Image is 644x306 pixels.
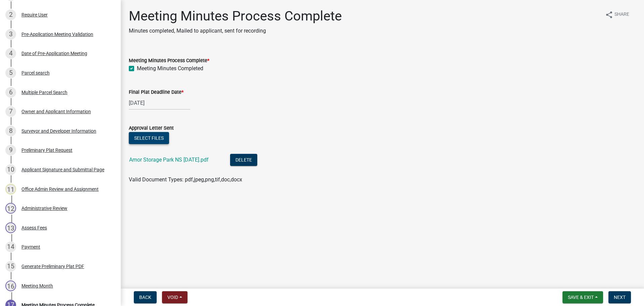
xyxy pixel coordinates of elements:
div: Parcel search [21,71,50,75]
label: Meeting Minutes Process Complete [129,58,209,63]
wm-modal-confirm: Delete Document [230,157,257,164]
button: shareShare [600,8,635,21]
label: Meeting Minutes Completed [137,64,203,73]
div: Applicant Signature and Submittal Page [21,167,104,172]
button: Void [162,291,187,303]
div: 12 [5,203,16,214]
span: Back [139,295,151,300]
div: Pre-Application Meeting Validation [21,32,93,37]
div: Surveyor and Developer Information [21,129,96,133]
button: Delete [230,154,257,166]
div: 16 [5,280,16,291]
span: Valid Document Types: pdf,jpeg,png,tif,doc,docx [129,176,242,183]
p: Minutes completed, Mailed to applicant, sent for recording [129,27,342,35]
h1: Meeting Minutes Process Complete [129,8,342,24]
label: Final Plat Deadline Date [129,90,183,95]
div: 3 [5,29,16,40]
div: Generate Preliminary Plat PDF [21,264,84,269]
i: share [605,11,613,19]
span: Share [614,11,629,19]
input: mm/dd/yyyy [129,96,190,110]
div: Assess Fees [21,225,47,230]
button: Save & Exit [562,291,603,303]
div: Date of Pre-Application Meeting [21,51,87,56]
div: Require User [21,12,48,17]
div: Administrative Review [21,206,67,211]
div: 10 [5,164,16,175]
div: Office Admin Review and Assignment [21,187,99,191]
div: 9 [5,145,16,156]
div: 13 [5,222,16,233]
div: 6 [5,87,16,98]
span: Save & Exit [568,295,594,300]
span: Void [167,295,178,300]
button: Back [134,291,157,303]
div: Payment [21,245,40,249]
div: 15 [5,261,16,272]
span: Next [614,295,626,300]
div: Multiple Parcel Search [21,90,67,95]
label: Approval Letter Sent [129,126,174,131]
div: 8 [5,126,16,136]
div: Preliminary Plat Request [21,148,72,152]
div: 11 [5,184,16,194]
button: Select files [129,132,169,144]
div: Owner and Applicant Information [21,109,91,114]
div: Meeting Month [21,283,53,288]
div: 2 [5,9,16,20]
div: 5 [5,68,16,78]
a: Amor Storage Park NS [DATE].pdf [129,157,209,163]
div: 4 [5,48,16,59]
div: 14 [5,242,16,252]
div: 7 [5,106,16,117]
button: Next [608,291,631,303]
